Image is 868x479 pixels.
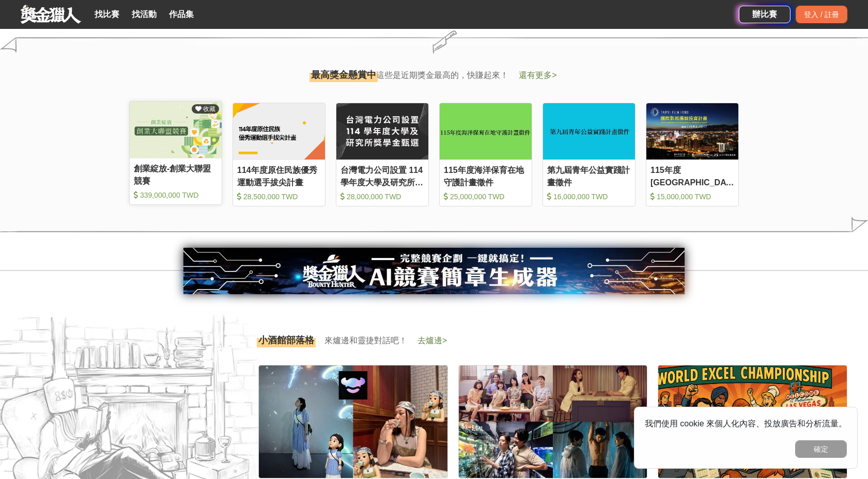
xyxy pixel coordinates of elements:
a: Cover Image115年度海洋保育在地守護計畫徵件 25,000,000 TWD [439,103,532,207]
div: 28,500,000 TWD [237,191,321,202]
div: 登入 / 註冊 [796,6,847,23]
span: 還有更多 > [519,71,556,79]
div: 339,000,000 TWD [134,190,218,201]
a: Cover Image第九屆青年公益實踐計畫徵件 16,000,000 TWD [542,103,636,207]
div: 16,000,000 TWD [547,191,631,202]
div: 創業綻放-創業大聯盟競賽 [134,163,218,186]
a: 去爐邊> [417,336,447,345]
a: 還有更多> [519,71,556,79]
img: Cover Image [130,102,222,158]
a: Cover Image台灣電力公司設置 114 學年度大學及研究所獎學金甄選 28,000,000 TWD [336,103,429,207]
img: Cover Image [233,103,325,160]
span: 小酒館部落格 [258,333,314,347]
span: 我們使用 cookie 來個人化內容、投放廣告和分析流量。 [645,419,847,428]
img: Cover Image [440,103,532,160]
a: 找比賽 [90,7,123,22]
button: 確定 [795,440,847,458]
a: Cover Image115年度[GEOGRAPHIC_DATA]「國際影視攝製投資計畫」 15,000,000 TWD [646,103,739,207]
a: 辦比賽 [739,6,791,23]
div: 115年度海洋保育在地守護計畫徵件 [444,164,528,187]
div: 114年度原住民族優秀運動選手拔尖計畫 [237,164,321,187]
a: Cover Image 收藏創業綻放-創業大聯盟競賽 339,000,000 TWD [129,101,222,205]
div: 115年度[GEOGRAPHIC_DATA]「國際影視攝製投資計畫」 [650,164,734,187]
span: 來爐邊和靈捷對話吧！ [324,334,407,347]
div: 25,000,000 TWD [444,191,528,202]
img: Cover Image [336,103,428,160]
span: 這些是近期獎金最高的，快賺起來！ [376,69,508,82]
a: 找活動 [128,7,161,22]
div: 15,000,000 TWD [650,191,734,202]
img: Cover Image [646,103,738,160]
div: 第九屆青年公益實踐計畫徵件 [547,164,631,187]
img: 114e6009-2b08-4bb2-85c9-bd9bcff39654.jpg [183,248,685,294]
a: Cover Image114年度原住民族優秀運動選手拔尖計畫 28,500,000 TWD [233,103,326,207]
div: 28,000,000 TWD [340,191,424,202]
span: 收藏 [202,105,215,113]
span: 去爐邊 > [417,336,447,345]
div: 台灣電力公司設置 114 學年度大學及研究所獎學金甄選 [340,164,424,187]
img: Cover Image [543,103,635,160]
a: 作品集 [165,7,198,22]
span: 最高獎金懸賞中 [311,68,376,82]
